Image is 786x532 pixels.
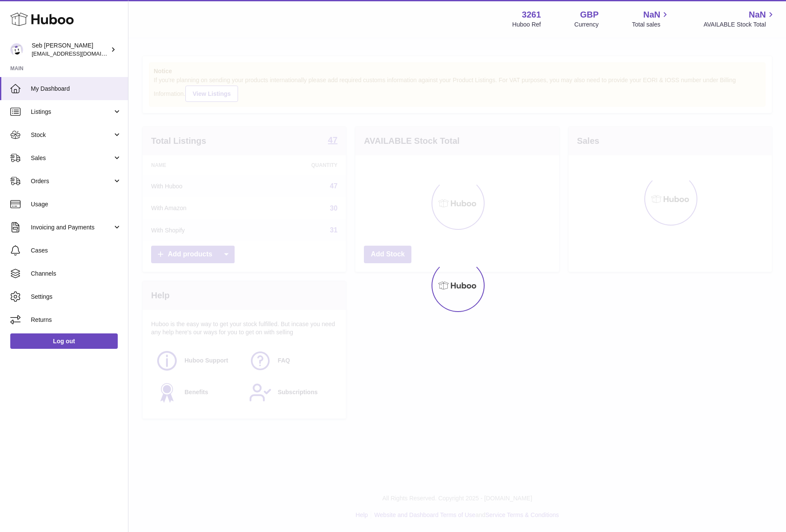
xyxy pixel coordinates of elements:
div: Currency [575,21,599,29]
span: Sales [31,154,113,162]
a: Log out [10,333,118,349]
span: NaN [749,9,766,21]
span: My Dashboard [31,85,122,93]
strong: GBP [580,9,598,21]
div: Huboo Ref [512,21,541,29]
span: [EMAIL_ADDRESS][DOMAIN_NAME] [32,50,126,57]
div: Seb [PERSON_NAME] [32,42,109,58]
span: Returns [31,316,122,324]
span: Channels [31,270,122,278]
span: Cases [31,247,122,255]
span: Total sales [632,21,670,29]
span: Usage [31,200,122,208]
span: Listings [31,108,113,116]
span: Invoicing and Payments [31,223,113,232]
span: Stock [31,131,113,139]
a: NaN AVAILABLE Stock Total [703,9,776,29]
span: AVAILABLE Stock Total [703,21,776,29]
span: Settings [31,293,122,301]
span: NaN [643,9,660,21]
img: ecom@bravefoods.co.uk [10,43,23,56]
span: Orders [31,177,113,185]
strong: 3261 [522,9,541,21]
a: NaN Total sales [632,9,670,29]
